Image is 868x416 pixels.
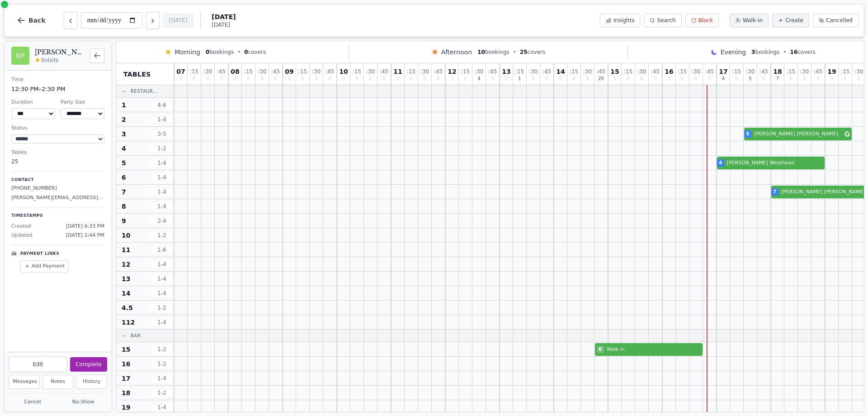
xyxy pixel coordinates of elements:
span: 1 - 6 [151,246,173,253]
span: [DATE] 2:44 PM [66,232,104,239]
span: Evening [721,48,746,57]
span: 0 [410,77,412,81]
span: 9 [122,216,126,225]
span: 0 [803,77,806,81]
span: bookings [477,48,509,56]
button: Notes [42,375,74,389]
span: 0 [260,77,263,81]
span: : 15 [298,69,307,74]
button: Search [644,14,681,27]
span: 7 [773,188,777,196]
span: 4 [719,159,722,167]
span: covers [244,48,266,56]
span: 1 - 4 [151,319,173,326]
span: Back [28,17,46,24]
span: Updated [11,232,33,239]
span: : 15 [515,69,524,74]
span: 1 - 2 [151,304,173,311]
span: : 15 [841,69,849,74]
span: : 45 [325,69,334,74]
button: Back [9,10,53,31]
span: Morning [175,48,200,57]
span: 0 [572,77,575,81]
span: 0 [234,77,236,81]
span: 0 [328,77,331,81]
button: Messages [9,375,40,389]
span: 1 - 4 [151,203,173,210]
button: Create [772,14,809,27]
span: 5 [746,130,750,138]
dd: 25 [11,158,104,166]
span: : 45 [597,69,605,74]
span: 14 [122,289,130,298]
span: 2 [122,115,126,124]
dt: Party Size [61,99,104,106]
span: : 30 [583,69,592,74]
span: 7 [122,187,126,196]
span: 7 [776,77,779,81]
span: 19 [827,68,836,75]
span: : 15 [353,69,361,74]
span: 1 - 2 [151,360,173,368]
span: 0 [640,77,643,81]
span: : 15 [732,69,741,74]
span: : 45 [217,69,226,74]
span: 1 - 2 [151,389,173,397]
span: 0 [423,77,426,81]
span: 1 - 2 [151,232,173,239]
span: 16 [665,68,673,75]
span: 0 [244,49,248,55]
dt: Duration [11,99,55,106]
span: 07 [176,68,185,75]
span: 0 [627,77,629,81]
span: 0 [247,77,250,81]
p: Timestamps [11,213,104,219]
span: : 45 [271,69,280,74]
dt: Time [11,76,104,84]
button: Block [685,14,719,27]
dt: Tables [11,149,104,157]
span: 0 [762,77,765,81]
span: 0 [206,77,209,81]
span: covers [790,48,816,56]
span: 1 - 4 [151,174,173,181]
span: 5 [122,158,126,167]
span: 4 [122,144,126,153]
span: : 45 [651,69,660,74]
p: [PERSON_NAME][EMAIL_ADDRESS][PERSON_NAME][DOMAIN_NAME] [11,194,104,202]
span: 1 - 4 [151,275,173,282]
p: Payment Links [20,251,59,257]
span: 3 - 5 [151,130,173,138]
span: : 30 [475,69,483,74]
span: : 30 [746,69,755,74]
span: 1 - 4 [151,404,173,411]
span: 0 [179,77,182,81]
span: 17 [122,374,130,383]
button: [DATE] [163,14,193,27]
span: 0 [613,77,616,81]
span: 11 [122,245,130,254]
h2: [PERSON_NAME] [PERSON_NAME] [35,48,85,57]
span: 0 [694,77,697,81]
span: : 30 [854,69,863,74]
span: 25 [520,49,528,55]
span: 12 [448,68,456,75]
span: 0 [789,77,792,81]
span: Walk-in [743,17,763,24]
span: 0 [545,77,548,81]
span: : 30 [366,69,375,74]
span: 0 [586,77,589,81]
span: 17 [719,68,727,75]
dd: 12:30 PM – 2:30 PM [11,85,104,94]
span: Bar [131,332,141,339]
span: Afternoon [441,48,472,57]
span: [PERSON_NAME] Westhead [725,159,823,167]
span: 0 [559,77,562,81]
button: Cancelled [813,14,859,27]
span: Create [785,17,803,24]
span: 0 [274,77,277,81]
button: Insights [600,14,640,27]
span: 1 [518,77,521,81]
span: : 45 [705,69,714,74]
span: 10 [122,231,130,240]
